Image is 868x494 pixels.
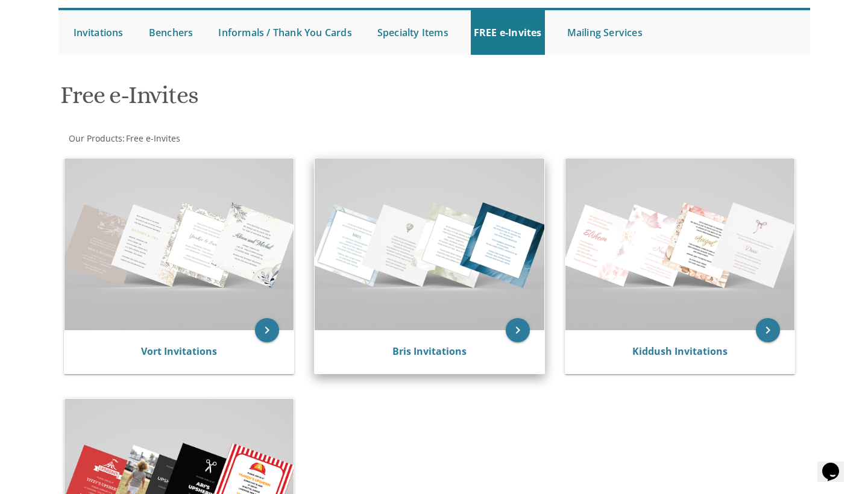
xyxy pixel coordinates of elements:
iframe: chat widget [817,446,856,482]
a: Our Products [68,133,122,144]
a: Bris Invitations [392,345,467,358]
a: Kiddush Invitations [632,345,728,358]
img: Kiddush Invitations [565,158,795,330]
a: Informals / Thank You Cards [215,10,354,55]
a: keyboard_arrow_right [756,318,780,342]
a: keyboard_arrow_right [506,318,530,342]
a: Vort Invitations [141,345,217,358]
a: Specialty Items [374,10,451,55]
img: Bris Invitations [315,158,544,330]
img: Vort Invitations [64,158,294,330]
a: Mailing Services [564,10,646,55]
div: : [58,133,435,145]
a: FREE e-Invites [471,10,545,55]
a: Invitations [71,10,127,55]
a: Benchers [146,10,197,55]
span: Free e-Invites [126,133,180,144]
a: keyboard_arrow_right [255,318,279,342]
h1: Free e-Invites [60,82,552,117]
a: Free e-Invites [125,133,180,144]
